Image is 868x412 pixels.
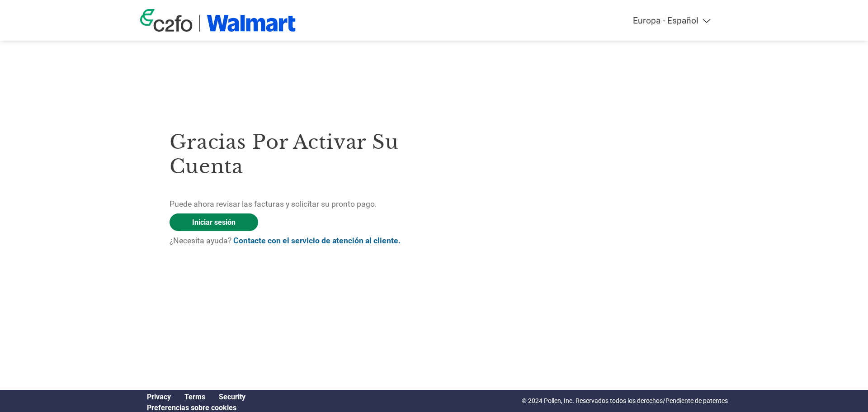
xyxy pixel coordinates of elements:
[170,198,434,210] p: Puede ahora revisar las facturas y solicitar su pronto pago.
[184,393,205,401] a: Terms
[140,9,193,32] img: c2fo logo
[147,393,171,401] a: Privacy
[522,396,728,406] p: © 2024 Pollen, Inc. Reservados todos los derechos/Pendiente de patentes
[170,235,434,246] p: ¿Necesita ayuda?
[147,403,236,412] a: Cookie Preferences, opens a dedicated popup modal window
[233,236,401,245] a: Contacte con el servicio de atención al cliente.
[207,15,296,32] img: Walmart
[170,213,258,231] a: Iniciar sesión
[219,393,245,401] a: Security
[140,403,252,412] div: Open Cookie Preferences Modal
[170,130,434,179] h3: Gracias por activar su cuenta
